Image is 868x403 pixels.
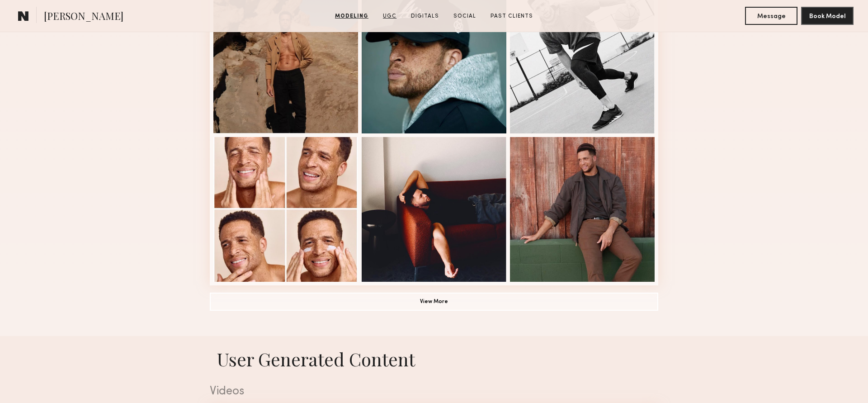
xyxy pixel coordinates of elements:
[210,293,658,311] button: View More
[210,386,658,398] div: Videos
[801,12,854,19] a: Book Model
[407,12,443,20] a: Digitals
[44,9,123,25] span: [PERSON_NAME]
[487,12,537,20] a: Past Clients
[203,347,665,371] h1: User Generated Content
[331,12,372,20] a: Modeling
[745,7,797,25] button: Message
[450,12,480,20] a: Social
[379,12,400,20] a: UGC
[801,7,854,25] button: Book Model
